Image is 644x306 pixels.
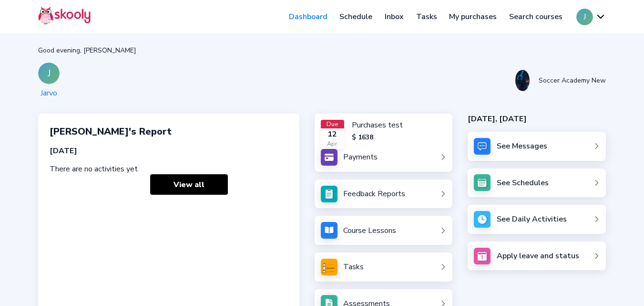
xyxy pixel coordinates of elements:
[474,174,491,191] img: schedule.jpg
[468,205,606,234] a: See Daily Activities
[576,9,606,25] button: Jchevron down outline
[38,46,606,55] div: Good evening, [PERSON_NAME]
[50,146,288,156] div: [DATE]
[50,125,172,138] span: [PERSON_NAME]'s Report
[474,138,491,155] img: messages.jpg
[515,70,530,91] img: 201811220818377463074520373288366nJ2GFMWW9BtblCMA4.jpg
[38,63,60,84] div: J
[343,225,396,236] div: Course Lessons
[150,174,228,195] a: View all
[474,248,491,264] img: apply_leave.jpg
[352,133,403,142] div: $ 1638
[474,211,491,228] img: activity.jpg
[410,9,443,24] a: Tasks
[321,120,345,128] div: Due
[321,259,337,275] img: tasksForMpWeb.png
[321,259,447,275] a: Tasks
[321,186,337,202] img: see_atten.jpg
[352,120,403,130] div: Purchases test
[50,164,288,174] div: There are no activities yet
[378,9,410,24] a: Inbox
[321,222,337,239] img: courses.jpg
[497,251,579,261] div: Apply leave and status
[321,186,447,202] a: Feedback Reports
[334,9,379,24] a: Schedule
[321,222,447,239] a: Course Lessons
[468,169,606,198] a: See Schedules
[497,141,547,151] div: See Messages
[497,214,567,224] div: See Daily Activities
[321,149,337,166] img: payments.jpg
[503,9,569,24] a: Search courses
[321,129,345,139] div: 12
[38,6,91,25] img: Skooly
[343,262,364,272] div: Tasks
[468,114,606,124] div: [DATE], [DATE]
[443,9,503,24] a: My purchases
[539,76,606,85] div: Soccer Academy New
[321,139,345,148] div: Apr
[497,178,549,188] div: See Schedules
[38,88,60,98] div: Jarvo
[343,152,378,162] div: Payments
[283,9,334,24] a: Dashboard
[321,149,447,166] a: Payments
[468,242,606,271] a: Apply leave and status
[343,189,405,199] div: Feedback Reports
